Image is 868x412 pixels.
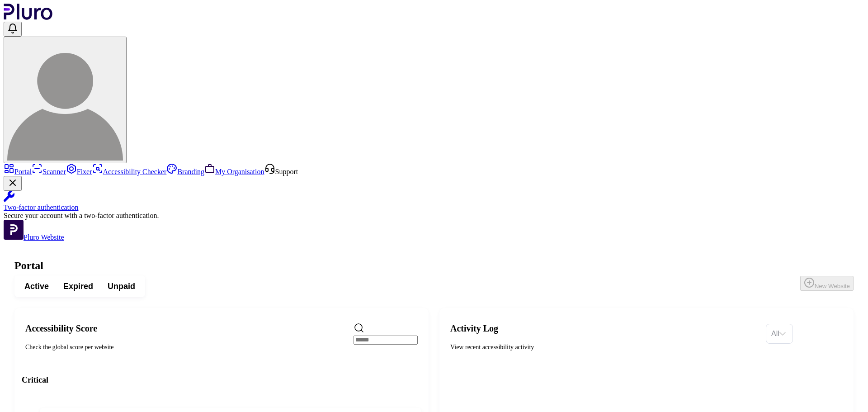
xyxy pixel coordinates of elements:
a: Open Support screen [264,168,298,175]
h3: Critical [22,374,421,385]
h2: Accessibility Score [25,323,346,334]
h2: Activity Log [450,323,759,334]
div: Check the global score per website [25,343,346,352]
div: View recent accessibility activity [450,343,759,352]
h1: Portal [14,260,854,272]
span: Active [24,281,49,292]
a: Accessibility Checker [92,168,167,175]
div: Set sorting [766,324,793,344]
div: Secure your account with a two-factor authentication. [4,212,864,220]
img: pluro Demo [7,45,123,161]
button: New Website [800,276,854,291]
a: Scanner [32,168,66,175]
button: Open notifications, you have undefined new notifications [4,22,22,37]
button: pluro Demo [4,37,127,163]
button: Close Two-factor authentication notification [4,176,22,191]
span: Unpaid [108,281,135,292]
input: Search [354,336,418,345]
button: Expired [56,278,100,294]
a: Portal [4,168,32,175]
div: Two-factor authentication [4,204,864,212]
a: Fixer [66,168,92,175]
a: My Organisation [204,168,264,175]
aside: Sidebar menu [4,163,864,242]
a: Branding [166,168,204,175]
a: Open Pluro Website [4,233,64,241]
a: Two-factor authentication [4,191,864,212]
button: Unpaid [100,278,142,294]
a: Logo [4,14,53,21]
span: Expired [63,281,93,292]
button: Active [17,278,56,294]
